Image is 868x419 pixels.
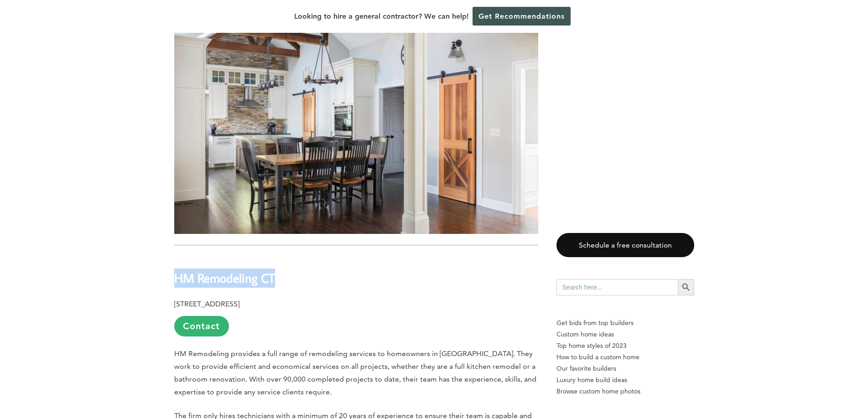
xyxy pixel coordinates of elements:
span: HM Remodeling provides a full range of remodeling services to homeowners in [GEOGRAPHIC_DATA]. Th... [174,349,536,396]
a: Custom home ideas [556,329,694,340]
a: How to build a custom home [556,352,694,363]
b: [STREET_ADDRESS] [174,300,239,308]
a: Top home styles of 2023 [556,340,694,352]
a: Luxury home build ideas [556,374,694,386]
p: Get bids from top builders [556,317,694,329]
a: Our favorite builders [556,363,694,374]
a: Contact [174,316,229,336]
svg: Search [681,282,691,292]
b: HM Remodeling CT [174,270,275,286]
input: Search here... [556,279,678,295]
a: Schedule a free consultation [556,233,694,257]
a: Browse custom home photos [556,386,694,397]
a: Get Recommendations [473,7,571,26]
